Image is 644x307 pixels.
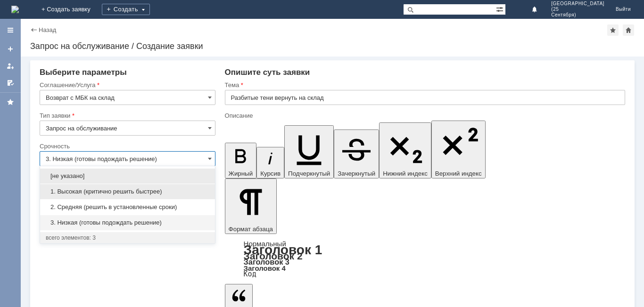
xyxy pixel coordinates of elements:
button: Формат абзаца [225,178,277,234]
span: Выберите параметры [40,68,127,77]
div: Запрос на обслуживание / Создание заявки [30,41,635,51]
a: Заголовок 3 [244,258,289,266]
button: Нижний индекс [379,122,431,178]
span: 1. Высокая (критично решить быстрее) [46,188,209,195]
span: Нижний индекс [383,170,428,177]
a: Заголовок 4 [244,264,286,272]
a: Создать заявку [3,41,18,57]
div: Тип заявки [40,113,214,119]
div: Срочность [40,143,214,149]
button: Верхний индекс [431,121,486,178]
button: Зачеркнутый [334,129,379,178]
div: Создать [102,4,150,15]
div: Тема [225,82,623,88]
div: разбились тени relouis pro eyeshadow satin Тон 33 camel. Штрихкод 4810438018814 в 11:35 [DATE]. П... [4,4,138,26]
span: (25 [551,7,604,12]
button: Курсив [256,147,284,178]
div: всего элементов: 3 [46,234,209,242]
div: Описание [225,113,623,119]
a: Мои согласования [3,75,18,90]
span: 2. Средняя (решить в установленные сроки) [46,203,209,211]
div: Сделать домашней страницей [623,24,634,36]
span: Формат абзаца [229,226,273,233]
div: Добавить в избранное [607,24,619,36]
span: Зачеркнутый [338,170,375,177]
div: Соглашение/Услуга [40,82,214,88]
a: Перейти на домашнюю страницу [11,6,19,13]
span: Расширенный поиск [496,4,505,13]
span: Сентября) [551,12,604,18]
span: Подчеркнутый [288,170,330,177]
button: Подчеркнутый [284,125,334,178]
div: Формат абзаца [225,241,625,277]
button: Жирный [225,143,257,178]
span: [не указано] [46,172,209,180]
span: 3. Низкая (готовы подождать решение) [46,219,209,226]
a: Нормальный [244,240,286,248]
a: Мои заявки [3,58,18,73]
span: Верхний индекс [435,170,482,177]
span: Курсив [260,170,281,177]
a: Назад [39,26,56,33]
span: Опишите суть заявки [225,68,310,77]
span: Жирный [229,170,253,177]
span: [GEOGRAPHIC_DATA] [551,1,604,7]
img: logo [11,6,19,13]
a: Заголовок 2 [244,250,303,261]
a: Код [244,270,256,278]
a: Заголовок 1 [244,242,322,257]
